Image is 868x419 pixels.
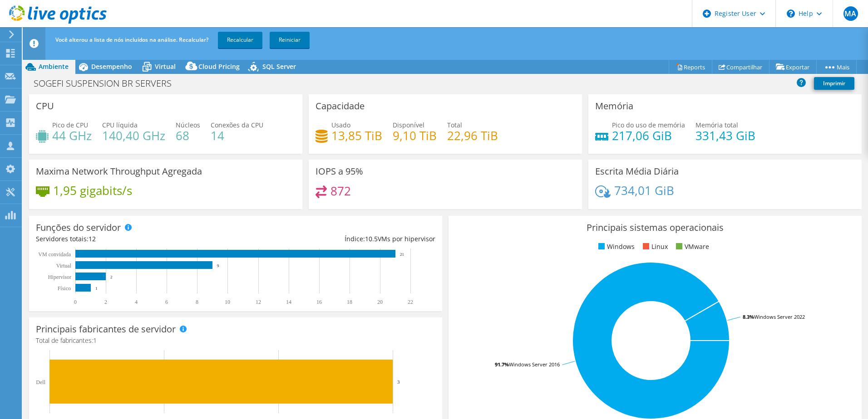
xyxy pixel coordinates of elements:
h3: CPU [36,101,54,111]
h4: 1,95 gigabits/s [53,185,132,195]
a: Reiniciar [270,32,310,48]
a: Mais [816,60,857,74]
span: Cloud Pricing [198,62,240,71]
h4: 331,43 GiB [695,131,755,141]
span: 12 [89,234,96,243]
text: 14 [286,299,291,305]
a: Compartilhar [712,60,769,74]
span: Usado [331,121,350,129]
span: 1 [93,336,97,345]
text: Dell [36,379,45,385]
tspan: Windows Server 2022 [754,313,805,320]
span: Núcleos [176,121,200,129]
text: 20 [377,299,383,305]
span: Total [447,121,462,129]
text: 6 [165,299,168,305]
span: Virtual [155,62,176,71]
span: Disponível [393,121,424,129]
h3: Capacidade [316,101,365,111]
li: Linux [641,242,668,252]
span: Memória total [695,121,738,129]
h4: 217,06 GiB [612,131,685,141]
h4: 14 [211,131,263,141]
svg: \n [787,10,795,18]
a: Recalcular [218,32,262,48]
text: 16 [316,299,322,305]
div: Servidores totais: [36,234,236,244]
text: 12 [256,299,261,305]
text: 9 [217,263,219,268]
span: Conexões da CPU [211,121,263,129]
h4: 44 GHz [52,131,92,141]
text: 18 [347,299,352,305]
h4: 140,40 GHz [102,131,165,141]
text: 4 [135,299,138,305]
span: Pico do uso de memória [612,121,685,129]
text: Hipervisor [48,274,71,280]
span: Desempenho [91,62,132,71]
span: 10.5 [365,234,378,243]
span: CPU líquida [102,121,138,129]
tspan: 91.7% [495,361,509,368]
h4: 734,01 GiB [614,185,674,195]
h3: Escrita Média Diária [595,166,679,176]
h4: 22,96 TiB [447,131,498,141]
h4: 13,85 TiB [331,131,382,141]
text: Virtual [56,263,72,269]
span: Você alterou a lista de nós incluídos na análise. Recalcular? [55,36,208,44]
h3: IOPS a 95% [316,166,363,176]
text: 1 [95,286,98,291]
h3: Maxima Network Throughput Agregada [36,166,202,176]
text: 8 [196,299,198,305]
li: Windows [596,242,635,252]
h4: 872 [330,186,351,196]
h4: 9,10 TiB [393,131,437,141]
a: Reports [669,60,712,74]
h4: 68 [176,131,200,141]
h4: Total de fabricantes: [36,336,435,346]
text: VM convidada [38,251,71,258]
text: 21 [400,252,404,257]
h3: Principais sistemas operacionais [455,223,855,233]
text: 2 [110,275,113,279]
a: Exportar [769,60,817,74]
span: SQL Server [262,62,296,71]
span: Ambiente [39,62,69,71]
tspan: Físico [58,285,71,292]
span: Pico de CPU [52,121,88,129]
a: Imprimir [814,77,854,90]
li: VMware [674,242,709,252]
tspan: 8.3% [743,313,754,320]
div: Índice: VMs por hipervisor [236,234,435,244]
tspan: Windows Server 2016 [509,361,560,368]
text: 10 [225,299,230,305]
h3: Funções do servidor [36,223,121,233]
text: 22 [408,299,413,305]
h1: SOGEFI SUSPENSION BR SERVERS [30,78,186,88]
text: 2 [104,299,107,305]
span: MA [843,6,858,21]
text: 3 [397,379,400,385]
text: 0 [74,299,77,305]
h3: Principais fabricantes de servidor [36,324,176,334]
h3: Memória [595,101,633,111]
